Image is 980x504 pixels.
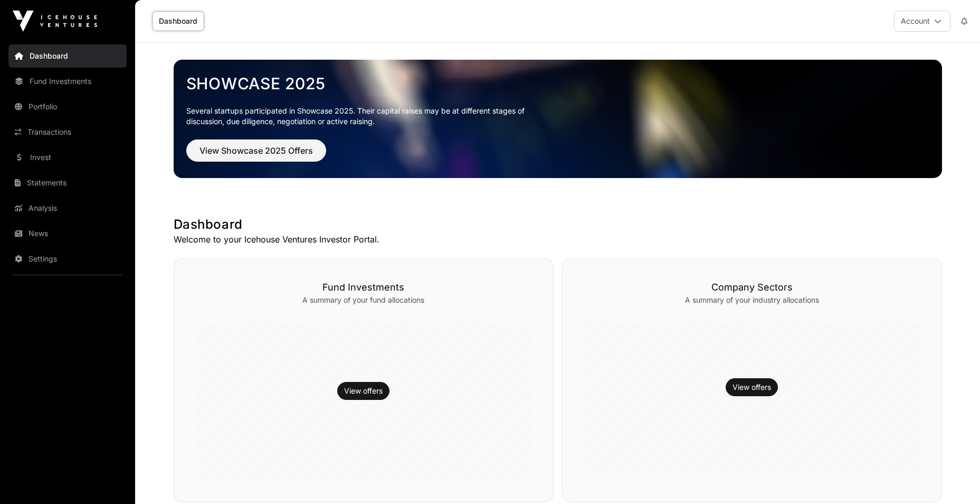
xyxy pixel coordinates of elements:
[186,106,541,127] p: Several startups participated in Showcase 2025. Their capital raises may be at different stages o...
[174,216,942,233] h1: Dashboard
[732,382,771,393] a: View offers
[8,120,127,144] a: Transactions
[195,280,532,295] h3: Fund Investments
[8,171,127,194] a: Statements
[894,11,950,32] button: Account
[8,146,127,169] a: Invest
[8,95,127,118] a: Portfolio
[584,280,920,295] h3: Company Sectors
[186,74,929,93] a: Showcase 2025
[174,233,942,246] p: Welcome to your Icehouse Ventures Investor Portal.
[337,382,389,400] button: View offers
[8,197,127,220] a: Analysis
[8,44,127,68] a: Dashboard
[199,144,313,157] span: View Showcase 2025 Offers
[726,378,778,396] button: View offers
[186,150,326,161] a: View Showcase 2025 Offers
[8,70,127,93] a: Fund Investments
[186,139,326,162] button: View Showcase 2025 Offers
[152,11,204,31] a: Dashboard
[195,295,532,305] p: A summary of your fund allocations
[344,386,383,396] a: View offers
[584,295,920,305] p: A summary of your industry allocations
[8,247,127,270] a: Settings
[174,60,942,178] img: Showcase 2025
[927,453,980,504] iframe: Chat Widget
[8,222,127,245] a: News
[13,11,97,32] img: Icehouse Ventures Logo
